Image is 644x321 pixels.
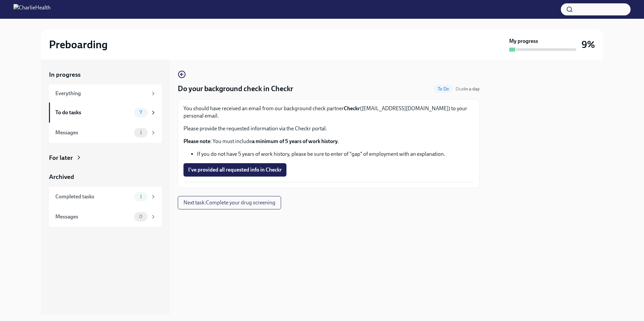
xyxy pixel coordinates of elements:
[49,207,162,227] a: Messages0
[136,110,146,115] span: 7
[509,38,538,45] strong: My progress
[178,196,281,209] button: Next task:Complete your drug screening
[183,105,474,120] p: You should have received an email from our background check partner ([EMAIL_ADDRESS][DOMAIN_NAME]...
[55,213,131,220] div: Messages
[455,86,480,92] span: Due
[434,86,453,91] span: To Do
[344,105,360,112] strong: Checkr
[49,123,162,143] a: Messages1
[49,70,162,79] a: In progress
[49,84,162,103] a: Everything
[183,138,474,145] p: : You must include .
[197,150,474,158] li: If you do not have 5 years of work history, please be sure to enter of "gap" of employment with a...
[49,173,162,181] a: Archived
[464,86,480,92] strong: in a day
[49,103,162,123] a: To do tasks7
[136,194,146,199] span: 1
[55,193,131,200] div: Completed tasks
[183,125,474,132] p: Please provide the requested information via the Checkr portal.
[135,214,147,219] span: 0
[178,84,293,94] h4: Do your background check in Checkr
[49,38,108,51] h2: Preboarding
[55,129,131,136] div: Messages
[183,138,210,144] strong: Please note
[582,39,595,51] h3: 9%
[55,109,131,116] div: To do tasks
[49,153,73,162] div: For later
[136,130,146,135] span: 1
[55,90,148,97] div: Everything
[49,153,162,162] a: For later
[13,4,51,15] img: CharlieHealth
[252,138,338,144] strong: a minimum of 5 years of work history
[455,86,480,92] span: October 4th, 2025 08:00
[49,187,162,207] a: Completed tasks1
[183,199,275,206] span: Next task : Complete your drug screening
[183,163,286,177] button: I've provided all requested info in Checkr
[188,167,282,173] span: I've provided all requested info in Checkr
